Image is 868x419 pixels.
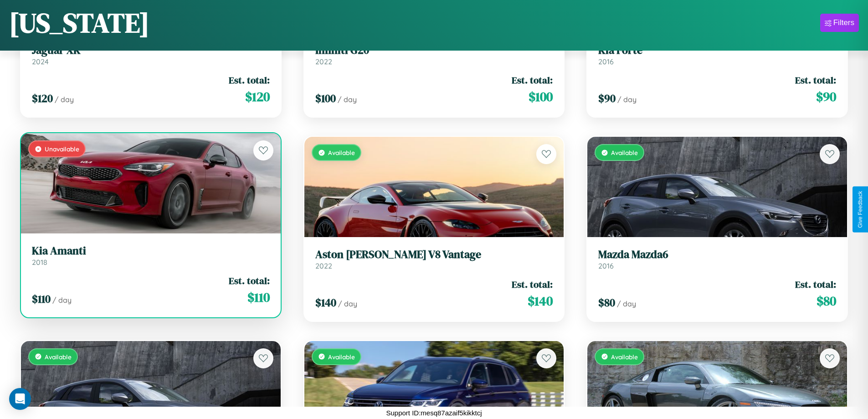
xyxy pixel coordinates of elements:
[512,278,553,291] span: Est. total:
[247,288,270,306] span: $ 110
[857,191,863,228] div: Give Feedback
[328,149,355,156] span: Available
[315,44,553,66] a: Infiniti G202022
[598,44,836,57] h3: Kia Forte
[45,353,72,361] span: Available
[245,88,270,106] span: $ 120
[32,244,270,267] a: Kia Amanti2018
[598,91,616,106] span: $ 90
[328,353,355,361] span: Available
[611,149,638,156] span: Available
[338,95,357,104] span: / day
[617,299,636,308] span: / day
[55,95,74,104] span: / day
[315,91,336,106] span: $ 100
[32,258,47,267] span: 2018
[795,278,836,291] span: Est. total:
[229,274,270,287] span: Est. total:
[9,388,31,410] div: Open Intercom Messenger
[820,14,859,32] button: Filters
[52,295,72,305] span: / day
[32,244,270,258] h3: Kia Amanti
[598,248,836,261] h3: Mazda Mazda6
[45,145,79,153] span: Unavailable
[512,73,553,87] span: Est. total:
[229,73,270,87] span: Est. total:
[598,57,614,66] span: 2016
[795,73,836,87] span: Est. total:
[598,295,615,310] span: $ 80
[598,248,836,270] a: Mazda Mazda62016
[528,292,553,310] span: $ 140
[9,4,149,41] h1: [US_STATE]
[315,248,553,270] a: Aston [PERSON_NAME] V8 Vantage2022
[32,91,53,106] span: $ 120
[32,291,51,306] span: $ 110
[315,261,332,270] span: 2022
[338,299,357,308] span: / day
[611,353,638,361] span: Available
[816,88,836,106] span: $ 90
[833,18,854,27] div: Filters
[315,44,553,57] h3: Infiniti G20
[32,57,49,66] span: 2024
[32,44,270,66] a: Jaguar XK2024
[598,44,836,66] a: Kia Forte2016
[315,248,553,261] h3: Aston [PERSON_NAME] V8 Vantage
[529,88,553,106] span: $ 100
[32,44,270,57] h3: Jaguar XK
[315,295,336,310] span: $ 140
[315,57,332,66] span: 2022
[598,261,614,270] span: 2016
[617,95,637,104] span: / day
[817,292,836,310] span: $ 80
[386,407,482,419] p: Support ID: mesq87azaif5kikktcj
